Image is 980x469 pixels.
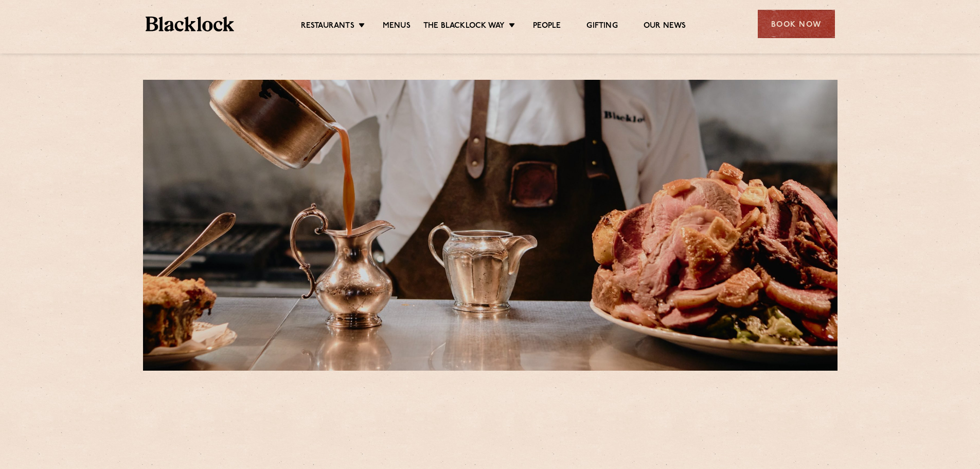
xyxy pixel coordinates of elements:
a: People [533,21,561,32]
a: Restaurants [301,21,354,32]
a: The Blacklock Way [423,21,505,32]
div: Book Now [758,10,835,38]
img: BL_Textured_Logo-footer-cropped.svg [146,16,235,31]
a: Our News [644,21,686,32]
a: Gifting [586,21,617,32]
a: Menus [383,21,411,32]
